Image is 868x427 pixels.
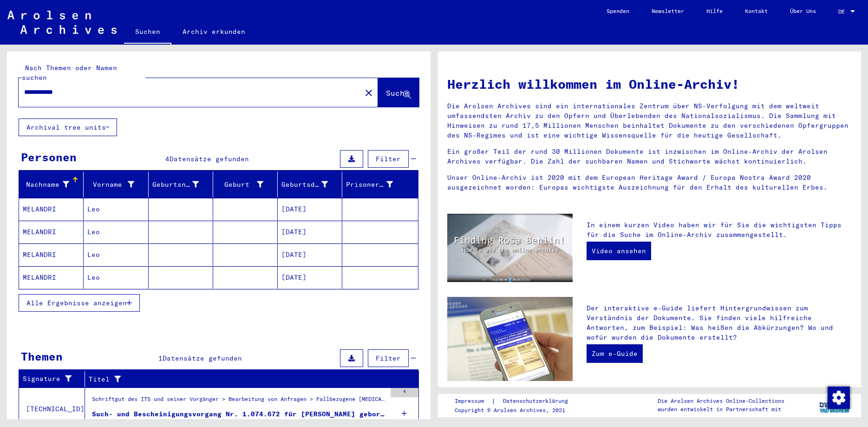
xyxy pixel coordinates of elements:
p: Die Arolsen Archives sind ein internationales Zentrum über NS-Verfolgung mit dem weltweit umfasse... [447,101,852,140]
mat-header-cell: Prisoner # [342,171,418,197]
mat-cell: MELANDRI [19,198,84,220]
span: Alle Ergebnisse anzeigen [26,299,127,307]
img: video.jpg [447,214,573,282]
p: Unser Online-Archiv ist 2020 mit dem European Heritage Award / Europa Nostra Award 2020 ausgezeic... [447,173,852,192]
span: Suche [386,88,409,98]
mat-cell: MELANDRI [19,221,84,243]
button: Suche [378,78,419,107]
p: wurden entwickelt in Partnerschaft mit [658,405,784,414]
img: yv_logo.png [817,394,852,417]
h1: Herzlich willkommen im Online-Archiv! [447,74,852,94]
div: Prisoner # [346,180,392,190]
p: Copyright © Arolsen Archives, 2021 [455,406,579,414]
mat-cell: [DATE] [278,198,342,220]
div: Such- und Bescheinigungsvorgang Nr. 1.074.672 für [PERSON_NAME] geboren [DEMOGRAPHIC_DATA] [92,409,386,419]
div: | [455,396,579,406]
img: Zustimmung ändern [828,387,850,409]
div: Geburt‏ [217,180,263,190]
mat-cell: [DATE] [278,221,342,243]
a: Archiv erkunden [171,20,256,43]
mat-cell: Leo [84,243,148,266]
div: Signature [23,372,85,387]
button: Archival tree units [19,118,117,136]
span: 1 [158,354,163,362]
a: Video ansehen [587,242,651,260]
div: Zustimmung ändern [827,386,849,408]
span: Filter [376,354,401,362]
button: Clear [359,83,378,102]
mat-header-cell: Geburtsdatum [278,171,342,197]
div: 4 [391,388,418,397]
p: Die Arolsen Archives Online-Collections [658,397,784,405]
mat-header-cell: Nachname [19,171,84,197]
p: Ein großer Teil der rund 30 Millionen Dokumente ist inzwischen im Online-Archiv der Arolsen Archi... [447,147,852,166]
div: Themen [21,348,63,365]
div: Nachname [23,180,69,190]
mat-header-cell: Geburtsname [149,171,213,197]
mat-cell: Leo [84,266,148,289]
div: Personen [21,149,77,165]
div: Geburtsdatum [281,180,328,190]
div: Vorname [87,180,134,190]
mat-label: Nach Themen oder Namen suchen [22,64,117,82]
div: Titel [89,374,396,384]
div: Geburtsdatum [281,177,342,192]
p: In einem kurzen Video haben wir für Sie die wichtigsten Tipps für die Suche im Online-Archiv zusa... [587,220,852,240]
span: Datensätze gefunden [170,155,249,163]
button: Filter [368,150,409,168]
span: Filter [376,155,401,163]
mat-header-cell: Geburt‏ [213,171,278,197]
a: Datenschutzerklärung [496,396,579,406]
span: DE [838,8,848,15]
div: Prisoner # [346,177,406,192]
img: Arolsen_neg.svg [7,11,117,34]
div: Schriftgut des ITS und seiner Vorgänger > Bearbeitung von Anfragen > Fallbezogene [MEDICAL_DATA] ... [92,395,386,408]
div: Geburtsname [152,177,213,192]
p: Der interaktive e-Guide liefert Hintergrundwissen zum Verständnis der Dokumente. Sie finden viele... [587,303,852,342]
a: Impressum [455,396,491,406]
span: 4 [165,155,170,163]
div: Geburtsname [152,180,199,190]
mat-cell: Leo [84,198,148,220]
div: Signature [23,374,73,384]
img: eguide.jpg [447,297,573,381]
mat-cell: Leo [84,221,148,243]
a: Zum e-Guide [587,344,643,363]
mat-cell: MELANDRI [19,266,84,289]
div: Nachname [23,177,83,192]
span: Datensätze gefunden [163,354,242,362]
mat-cell: [DATE] [278,266,342,289]
mat-header-cell: Vorname [84,171,148,197]
a: Suchen [124,20,171,45]
button: Alle Ergebnisse anzeigen [19,294,140,312]
div: Geburt‏ [217,177,277,192]
button: Filter [368,349,409,367]
mat-cell: MELANDRI [19,243,84,266]
mat-cell: [DATE] [278,243,342,266]
div: Titel [89,372,407,387]
mat-icon: close [363,87,374,99]
div: Vorname [87,177,148,192]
